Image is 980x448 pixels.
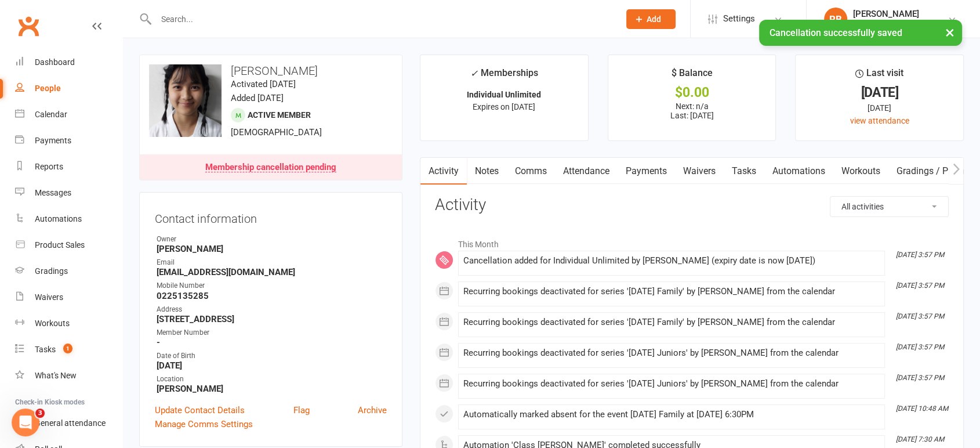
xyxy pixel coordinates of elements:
[806,86,953,99] div: [DATE]
[157,280,387,291] div: Mobile Number
[896,312,944,320] i: [DATE] 3:57 PM
[15,102,122,128] a: Calendar
[231,93,284,103] time: Added [DATE]
[35,266,68,276] div: Gradings
[157,291,387,301] strong: 0225135285
[155,403,245,417] a: Update Contact Details
[759,20,962,46] div: Cancellation successfully saved
[149,64,393,77] h3: [PERSON_NAME]
[155,417,253,431] a: Manage Comms Settings
[675,158,724,185] a: Waivers
[15,410,122,436] a: General attendance kiosk mode
[723,6,755,32] span: Settings
[155,208,387,225] h3: Contact information
[463,317,880,327] div: Recurring bookings deactivated for series '[DATE] Family' by [PERSON_NAME] from the calendar
[896,343,944,351] i: [DATE] 3:57 PM
[619,86,765,99] div: $0.00
[896,404,948,413] i: [DATE] 10:48 AM
[205,163,336,172] div: Membership cancellation pending
[14,12,43,41] a: Clubworx
[463,256,880,266] div: Cancellation added for Individual Unlimited by [PERSON_NAME] (expiry date is now [DATE])
[15,180,122,206] a: Messages
[555,158,618,185] a: Attendance
[764,158,833,185] a: Automations
[626,9,676,29] button: Add
[435,196,949,214] h3: Activity
[157,384,387,394] strong: [PERSON_NAME]
[157,327,387,338] div: Member Number
[157,351,387,362] div: Date of Birth
[35,214,82,223] div: Automations
[435,232,949,251] li: This Month
[157,244,387,254] strong: [PERSON_NAME]
[855,66,903,86] div: Last visit
[15,206,122,232] a: Automations
[15,310,122,337] a: Workouts
[473,102,535,111] span: Expires on [DATE]
[463,348,880,358] div: Recurring bookings deactivated for series '[DATE] Juniors' by [PERSON_NAME] from the calendar
[157,314,387,324] strong: [STREET_ADDRESS]
[63,344,72,353] span: 1
[853,19,926,30] div: Warrior Taekwon-Do
[35,188,71,197] div: Messages
[35,110,67,119] div: Calendar
[15,128,122,154] a: Payments
[35,136,71,145] div: Payments
[293,403,310,417] a: Flag
[157,337,387,348] strong: -
[35,84,61,93] div: People
[35,371,77,380] div: What's New
[724,158,764,185] a: Tasks
[853,9,926,19] div: [PERSON_NAME]
[467,90,541,99] strong: Individual Unlimited
[833,158,888,185] a: Workouts
[35,319,70,328] div: Workouts
[15,337,122,363] a: Tasks 1
[157,360,387,371] strong: [DATE]
[15,284,122,310] a: Waivers
[231,79,296,89] time: Activated [DATE]
[896,435,944,443] i: [DATE] 7:30 AM
[248,110,311,120] span: Active member
[153,11,611,27] input: Search...
[463,410,880,420] div: Automatically marked absent for the event [DATE] Family at [DATE] 6:30PM
[157,257,387,268] div: Email
[850,116,909,125] a: view attendance
[824,8,847,31] div: RB
[15,154,122,180] a: Reports
[157,267,387,277] strong: [EMAIL_ADDRESS][DOMAIN_NAME]
[358,403,387,417] a: Archive
[896,281,944,290] i: [DATE] 3:57 PM
[157,304,387,315] div: Address
[15,258,122,284] a: Gradings
[231,127,322,138] span: [DEMOGRAPHIC_DATA]
[470,66,538,87] div: Memberships
[463,379,880,389] div: Recurring bookings deactivated for series '[DATE] Juniors' by [PERSON_NAME] from the calendar
[35,240,85,250] div: Product Sales
[157,374,387,385] div: Location
[507,158,555,185] a: Comms
[619,102,765,120] p: Next: n/a Last: [DATE]
[35,409,45,418] span: 3
[15,49,122,75] a: Dashboard
[467,158,507,185] a: Notes
[15,75,122,102] a: People
[35,162,63,171] div: Reports
[157,234,387,245] div: Owner
[463,287,880,297] div: Recurring bookings deactivated for series '[DATE] Family' by [PERSON_NAME] from the calendar
[12,409,39,436] iframe: Intercom live chat
[15,232,122,258] a: Product Sales
[420,158,467,185] a: Activity
[896,374,944,382] i: [DATE] 3:57 PM
[15,363,122,389] a: What's New
[35,345,56,354] div: Tasks
[149,64,222,137] img: image1715751829.png
[470,68,478,79] i: ✓
[671,66,712,86] div: $ Balance
[647,15,661,24] span: Add
[939,20,960,45] button: ×
[618,158,675,185] a: Payments
[35,418,106,428] div: General attendance
[35,292,63,302] div: Waivers
[35,57,75,67] div: Dashboard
